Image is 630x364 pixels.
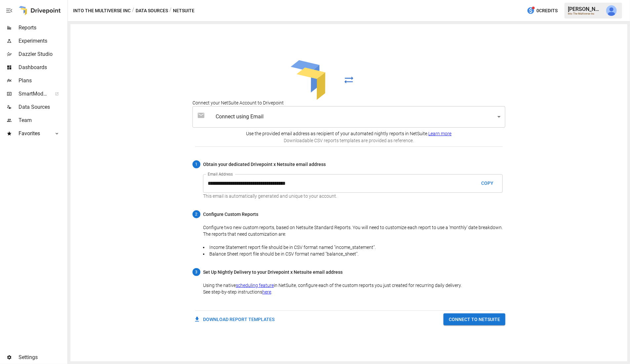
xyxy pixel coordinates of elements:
[203,161,505,168] span: Obtain your dedicated Drivepoint x Netsuite email address
[132,7,134,15] div: /
[19,63,66,71] span: Dashboards
[19,103,66,111] span: Data Sources
[19,90,48,98] span: SmartModel
[192,137,505,144] p: Downloadable CSV reports templates are provided as reference.
[568,12,602,15] div: Into The Multiverse Inc
[73,7,131,15] button: Into The Multiverse Inc
[19,130,48,138] span: Favorites
[216,113,495,121] span: Connect using Email
[192,313,277,326] button: DOWNLOAD REPORT TEMPLATES
[192,100,505,106] h5: Connect your NetSuite Account to Drivepoint
[203,224,503,257] p: Configure two new custom reports, based on Netsuite Standard Reports. You will need to customize ...
[568,6,602,12] div: [PERSON_NAME]
[477,177,498,189] button: COPY
[195,212,198,217] text: 2
[203,269,505,275] span: Set Up Nightly Delivery to your Drivepoint x Netsuite email address
[169,7,172,15] div: /
[19,116,66,124] span: Team
[203,244,503,251] li: Income Statement report file should be in CSV format named "income_statement".
[524,5,560,17] button: 0Credits
[203,193,503,199] p: This email is automatically generated and unique to your account.
[602,1,621,20] button: Derek Yimoyines
[19,77,66,85] span: Plans
[208,171,233,177] label: Email Address
[262,289,271,295] a: here
[203,251,503,257] li: Balance Sheet report file should be in CSV format named "balance_sheet".
[536,7,558,15] span: 0 Credits
[136,7,168,15] button: Data Sources
[47,89,52,97] span: ™
[19,24,66,32] span: Reports
[203,211,505,218] span: Configure Custom Reports
[19,37,66,45] span: Experiments
[19,50,66,58] span: Dazzler Studio
[19,353,66,361] span: Settings
[606,5,617,16] img: Derek Yimoyines
[443,313,505,326] button: CONNECT TO NETSUITE
[195,162,198,167] text: 1
[192,128,505,144] div: Use the provided email address as recipient of your automated nightly reports in NetSuite.
[429,131,452,136] a: Learn more
[236,283,274,288] a: scheduling feature
[203,282,503,295] p: Using the native in NetSuite, configure each of the custom reports you just created for recurring...
[195,270,198,274] text: 3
